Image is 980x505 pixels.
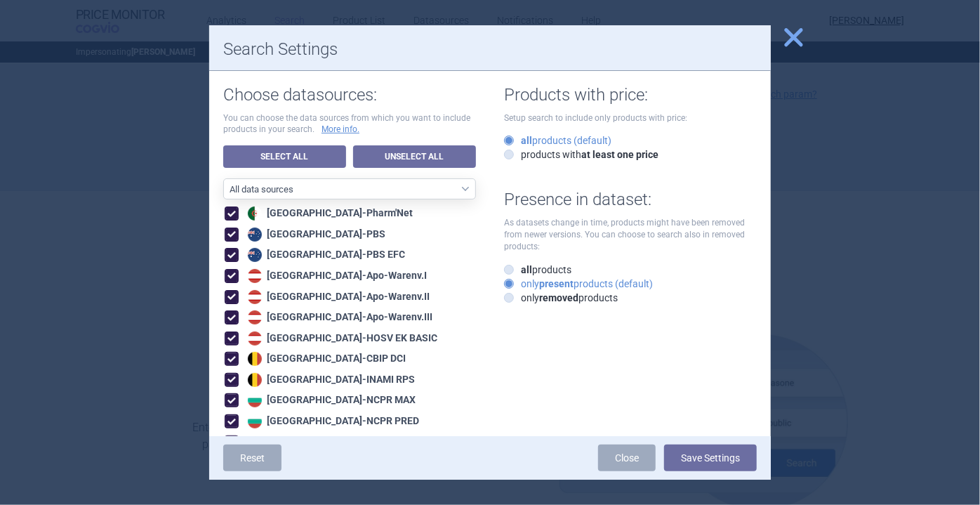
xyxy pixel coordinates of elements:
[504,133,611,147] label: products (default)
[248,228,262,242] img: Australia
[504,217,757,252] p: As datasets change in time, products might have been removed from newer versions. You can choose ...
[248,373,262,387] img: Belgium
[539,278,574,289] strong: present
[521,135,532,146] strong: all
[664,445,757,471] button: Save Settings
[504,277,653,291] label: only products (default)
[248,269,262,283] img: Austria
[504,291,618,305] label: only products
[598,445,656,471] a: Close
[244,269,427,283] div: [GEOGRAPHIC_DATA] - Apo-Warenv.I
[223,85,476,105] h1: Choose datasources:
[248,332,262,346] img: Austria
[248,435,262,450] img: Bulgaria
[248,248,262,262] img: Australia
[244,290,430,304] div: [GEOGRAPHIC_DATA] - Apo-Warenv.II
[353,145,476,168] a: Unselect All
[248,352,262,366] img: Belgium
[223,39,757,60] h1: Search Settings
[244,332,437,346] div: [GEOGRAPHIC_DATA] - HOSV EK BASIC
[504,263,571,277] label: products
[223,112,476,136] p: You can choose the data sources from which you want to include products in your search.
[244,373,415,387] div: [GEOGRAPHIC_DATA] - INAMI RPS
[248,393,262,407] img: Bulgaria
[248,206,262,221] img: Algeria
[244,352,406,366] div: [GEOGRAPHIC_DATA] - CBIP DCI
[244,393,416,407] div: [GEOGRAPHIC_DATA] - NCPR MAX
[504,190,757,210] h1: Presence in dataset:
[244,414,419,428] div: [GEOGRAPHIC_DATA] - NCPR PRED
[521,264,532,275] strong: all
[539,292,578,303] strong: removed
[248,310,262,324] img: Austria
[248,414,262,428] img: Bulgaria
[504,147,658,162] label: products with
[504,85,757,105] h1: Products with price:
[244,435,416,450] div: [GEOGRAPHIC_DATA] - NCPR PRIL
[581,149,658,160] strong: at least one price
[223,145,346,168] a: Select All
[244,228,385,242] div: [GEOGRAPHIC_DATA] - PBS
[248,290,262,304] img: Austria
[244,310,432,324] div: [GEOGRAPHIC_DATA] - Apo-Warenv.III
[244,206,413,221] div: [GEOGRAPHIC_DATA] - Pharm'Net
[504,112,757,124] p: Setup search to include only products with price:
[244,248,405,262] div: [GEOGRAPHIC_DATA] - PBS EFC
[322,124,359,136] a: More info.
[223,445,282,471] a: Reset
